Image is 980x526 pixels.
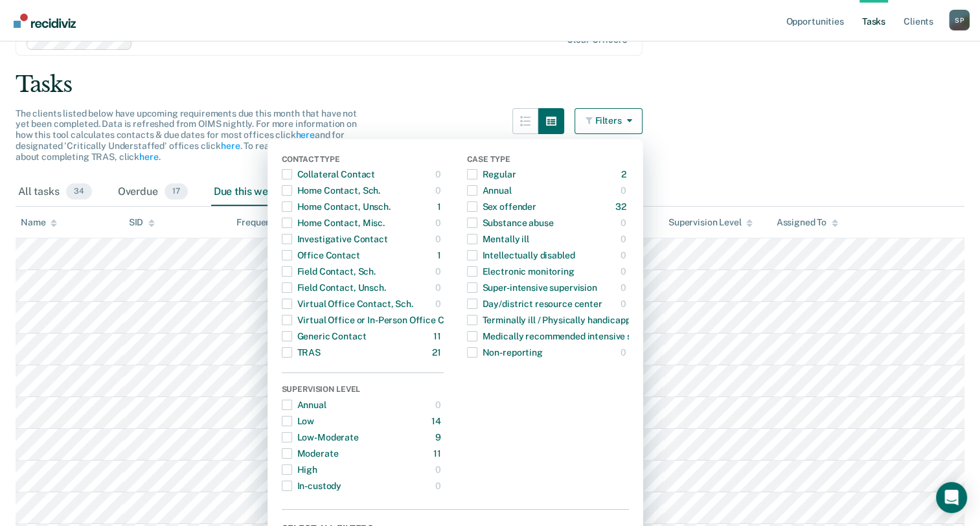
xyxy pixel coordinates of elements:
[282,229,388,249] div: Investigative Contact
[621,180,629,201] div: 0
[66,183,92,200] span: 34
[435,459,444,480] div: 0
[621,277,629,298] div: 0
[615,196,629,217] div: 32
[435,293,444,314] div: 0
[435,427,444,448] div: 9
[282,164,375,185] div: Collateral Contact
[282,385,444,396] div: Supervision Level
[949,10,970,30] button: Profile dropdown button
[467,196,536,217] div: Sex offender
[437,196,444,217] div: 1
[621,212,629,233] div: 0
[282,196,391,217] div: Home Contact, Unsch.
[282,261,376,282] div: Field Contact, Sch.
[295,130,314,140] a: here
[282,212,385,233] div: Home Contact, Misc.
[435,180,444,201] div: 0
[467,261,575,282] div: Electronic monitoring
[282,342,321,363] div: TRAS
[236,217,281,228] div: Frequency
[467,155,629,166] div: Case Type
[949,10,970,30] div: S P
[776,217,838,228] div: Assigned To
[936,482,967,513] div: Open Intercom Messenger
[282,277,386,298] div: Field Contact, Unsch.
[467,310,641,330] div: Terminally ill / Physically handicapped
[467,164,516,185] div: Regular
[435,164,444,185] div: 0
[435,212,444,233] div: 0
[282,427,359,448] div: Low-Moderate
[14,14,76,28] img: Recidiviz
[621,261,629,282] div: 0
[282,155,444,166] div: Contact Type
[467,293,602,314] div: Day/district resource center
[115,178,190,207] div: Overdue17
[575,108,643,134] button: Filters
[437,245,444,266] div: 1
[282,459,317,480] div: High
[282,443,339,464] div: Moderate
[139,152,158,162] a: here
[621,342,629,363] div: 0
[221,141,240,151] a: here
[16,71,964,98] div: Tasks
[282,293,413,314] div: Virtual Office Contact, Sch.
[435,475,444,496] div: 0
[467,326,675,347] div: Medically recommended intensive supervision
[621,245,629,266] div: 0
[211,178,312,207] div: Due this week17
[435,394,444,415] div: 0
[621,229,629,249] div: 0
[467,342,543,363] div: Non-reporting
[165,183,188,200] span: 17
[467,229,529,249] div: Mentally ill
[433,443,444,464] div: 11
[282,310,472,330] div: Virtual Office or In-Person Office Contact
[621,293,629,314] div: 0
[435,261,444,282] div: 0
[435,277,444,298] div: 0
[621,164,629,185] div: 2
[21,217,57,228] div: Name
[435,229,444,249] div: 0
[282,245,360,266] div: Office Contact
[467,180,512,201] div: Annual
[129,217,155,228] div: SID
[282,394,326,415] div: Annual
[432,342,444,363] div: 21
[467,277,597,298] div: Super-intensive supervision
[282,411,315,431] div: Low
[467,245,575,266] div: Intellectually disabled
[16,178,95,207] div: All tasks34
[467,212,554,233] div: Substance abuse
[668,217,753,228] div: Supervision Level
[431,411,444,431] div: 14
[16,108,357,162] span: The clients listed below have upcoming requirements due this month that have not yet been complet...
[282,326,367,347] div: Generic Contact
[282,475,342,496] div: In-custody
[433,326,444,347] div: 11
[282,180,380,201] div: Home Contact, Sch.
